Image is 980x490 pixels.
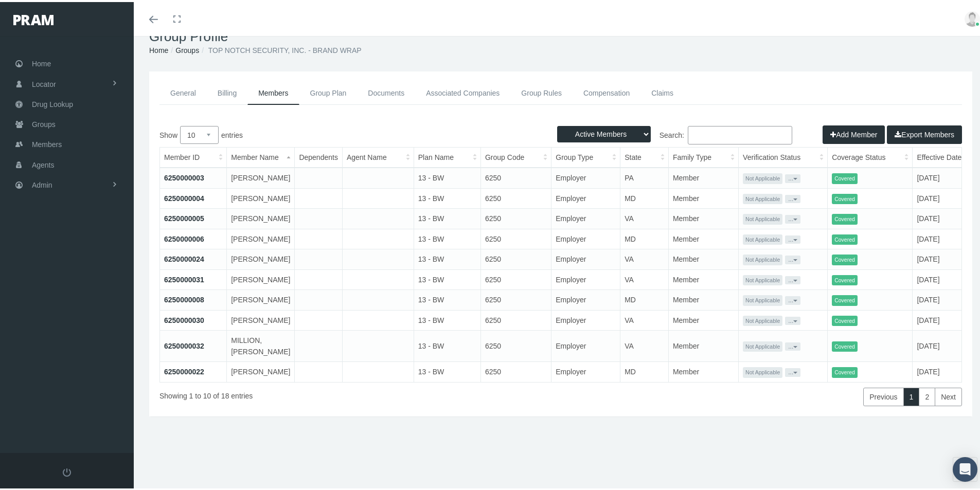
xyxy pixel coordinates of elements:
[414,288,480,308] td: 13 - BW
[342,146,414,166] th: Agent Name: activate to sort column ascending
[668,329,738,360] td: Member
[551,360,620,380] td: Employer
[620,267,669,288] td: VA
[903,386,920,404] a: 1
[414,360,480,380] td: 13 - BW
[551,288,620,308] td: Employer
[227,247,295,268] td: [PERSON_NAME]
[164,340,204,348] a: 6250000032
[32,52,51,71] span: Home
[688,124,792,142] input: Search:
[573,80,640,103] a: Compensation
[175,44,199,52] a: Groups
[207,80,247,103] a: Billing
[164,172,204,180] a: 6250000003
[785,366,800,374] button: ...
[668,186,738,207] td: Member
[480,166,551,186] td: 6250
[415,80,510,103] a: Associated Companies
[414,146,480,166] th: Plan Name: activate to sort column ascending
[149,27,972,43] h1: Group Profile
[561,124,792,142] label: Search:
[668,360,738,380] td: Member
[832,365,858,376] span: Covered
[785,340,800,349] button: ...
[160,146,227,166] th: Member ID: activate to sort column ascending
[227,166,295,186] td: [PERSON_NAME]
[551,247,620,268] td: Employer
[159,124,561,142] label: Show entries
[414,166,480,186] td: 13 - BW
[785,233,800,242] button: ...
[208,44,362,52] span: TOP NOTCH SECURITY, INC. - BRAND WRAP
[668,207,738,227] td: Member
[668,166,738,186] td: Member
[551,308,620,329] td: Employer
[510,80,573,103] a: Group Rules
[414,247,480,268] td: 13 - BW
[164,274,204,282] a: 6250000031
[668,308,738,329] td: Member
[785,315,800,323] button: ...
[620,329,669,360] td: VA
[832,293,858,304] span: Covered
[164,192,204,201] a: 6250000004
[551,207,620,227] td: Employer
[227,267,295,288] td: [PERSON_NAME]
[620,308,669,329] td: VA
[32,113,56,132] span: Groups
[480,247,551,268] td: 6250
[551,267,620,288] td: Employer
[414,329,480,360] td: 13 - BW
[739,146,828,166] th: Verification Status: activate to sort column ascending
[832,273,858,284] span: Covered
[828,146,913,166] th: Coverage Status: activate to sort column ascending
[620,227,669,247] td: MD
[620,288,669,308] td: MD
[743,365,782,376] span: Not Applicable
[743,252,782,263] span: Not Applicable
[480,207,551,227] td: 6250
[832,252,858,263] span: Covered
[743,314,782,324] span: Not Applicable
[480,267,551,288] td: 6250
[620,360,669,380] td: MD
[785,294,800,302] button: ...
[247,80,299,103] a: Members
[863,386,903,404] a: Previous
[551,329,620,360] td: Employer
[935,386,962,404] a: Next
[159,80,207,103] a: General
[887,123,962,142] button: Export Members
[743,273,782,284] span: Not Applicable
[785,213,800,221] button: ...
[480,227,551,247] td: 6250
[149,44,168,52] a: Home
[227,288,295,308] td: [PERSON_NAME]
[164,366,204,374] a: 6250000022
[551,146,620,166] th: Group Type: activate to sort column ascending
[743,232,782,243] span: Not Applicable
[164,294,204,302] a: 6250000008
[785,274,800,282] button: ...
[164,212,204,221] a: 6250000005
[832,212,858,223] span: Covered
[227,207,295,227] td: [PERSON_NAME]
[164,314,204,322] a: 6250000030
[299,80,358,103] a: Group Plan
[668,288,738,308] td: Member
[32,133,62,152] span: Members
[414,207,480,227] td: 13 - BW
[640,80,684,103] a: Claims
[480,288,551,308] td: 6250
[551,227,620,247] td: Employer
[953,455,977,480] div: Open Intercom Messenger
[414,308,480,329] td: 13 - BW
[480,360,551,380] td: 6250
[620,207,669,227] td: VA
[620,146,669,166] th: State: activate to sort column ascending
[164,253,204,261] a: 6250000024
[227,227,295,247] td: [PERSON_NAME]
[295,146,343,166] th: Dependents
[668,146,738,166] th: Family Type: activate to sort column ascending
